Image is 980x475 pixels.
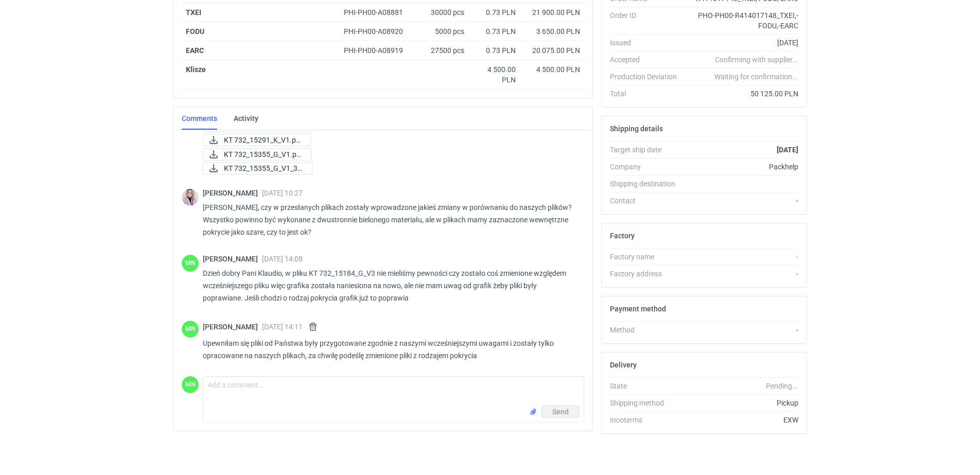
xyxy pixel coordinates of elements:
div: Company [610,162,685,172]
button: Send [541,406,580,418]
div: PHO-PH00-R414017148_TXEI,-FODU,-EARC [685,10,798,31]
div: 5000 pcs [417,22,468,41]
div: PHI-PH00-A08919 [344,45,413,56]
div: 0.73 PLN [472,26,516,37]
span: KT 732_15355_G_V1_3D... [224,163,304,174]
span: KT 732_15355_G_V1.pd... [224,149,303,160]
span: [DATE] 14:11 [262,323,303,331]
div: Shipping destination [610,179,685,189]
div: 4 500.00 PLN [472,64,516,85]
div: Małgorzata Nowotna [182,376,199,393]
a: KT 732_15291_K_V1.pd... [203,134,311,146]
div: [DATE] [685,38,798,48]
div: Issued [610,38,685,48]
figcaption: MN [182,255,199,272]
div: Packhelp [685,162,798,172]
h2: Factory [610,232,635,240]
div: Pickup [685,398,798,408]
span: [PERSON_NAME] [203,189,262,197]
strong: Klisze [186,65,206,74]
div: - [685,325,798,335]
div: Shipping method [610,398,685,408]
div: EXW [685,415,798,425]
em: Waiting for confirmation... [714,72,798,82]
div: KT 732_15291_K_V1.pdf [203,134,306,146]
img: Klaudia Wiśniewska [182,189,199,206]
div: - [685,196,798,206]
div: 0.73 PLN [472,45,516,56]
div: Incoterms [610,415,685,425]
div: State [610,381,685,391]
span: [DATE] 14:08 [262,255,303,263]
p: Upewniłam się pliki od Państwa były przygotowane zgodnie z naszymi wcześniejszymi uwagami i zosta... [203,337,576,362]
span: [PERSON_NAME] [203,323,262,331]
strong: [DATE] [777,146,798,154]
span: Send [552,408,569,415]
div: PHI-PH00-A08881 [344,7,413,17]
p: Dzień dobry Pani Klaudio, w pliku KT 732_15184_G_V3 nie mieliśmy pewności czy zostało coś zmienio... [203,267,576,304]
div: 30000 pcs [417,3,468,22]
h2: Shipping details [610,125,663,133]
a: KT 732_15355_G_V1.pd... [203,148,311,161]
div: - [685,252,798,262]
div: Małgorzata Nowotna [182,255,199,272]
div: 21 900.00 PLN [524,7,580,17]
em: Confirming with supplier... [715,56,798,64]
div: 50 125.00 PLN [685,89,798,99]
div: Factory name [610,252,685,262]
div: Target ship date [610,145,685,155]
em: Pending... [766,382,798,390]
a: Comments [182,107,217,130]
div: 4 500.00 PLN [524,64,580,75]
span: [DATE] 10:27 [262,189,303,197]
div: Total [610,89,685,99]
div: KT 732_15355_G_V1_3D.JPG [203,162,306,174]
div: PHI-PH00-A08920 [344,26,413,37]
div: KT 732_15355_G_V1.pdf [203,148,306,161]
a: EARC [186,46,204,55]
div: 3 650.00 PLN [524,26,580,37]
a: Activity [234,107,258,130]
h2: Delivery [610,361,637,369]
span: [PERSON_NAME] [203,255,262,263]
span: KT 732_15291_K_V1.pd... [224,134,302,146]
a: FODU [186,27,204,36]
figcaption: MN [182,321,199,338]
div: 20 075.00 PLN [524,45,580,56]
a: TXEI [186,8,201,16]
h2: Payment method [610,305,666,313]
div: Małgorzata Nowotna [182,321,199,338]
div: 27500 pcs [417,41,468,60]
div: Accepted [610,55,685,65]
div: Order ID [610,10,685,31]
div: Method [610,325,685,335]
div: 0.73 PLN [472,7,516,17]
div: Contact [610,196,685,206]
div: Factory address [610,269,685,279]
a: KT 732_15355_G_V1_3D... [203,162,312,174]
p: [PERSON_NAME], czy w przesłanych plikach zostały wprowadzone jakieś zmiany w porównaniu do naszyc... [203,201,576,238]
div: - [685,269,798,279]
figcaption: MN [182,376,199,393]
div: Production Deviation [610,72,685,82]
